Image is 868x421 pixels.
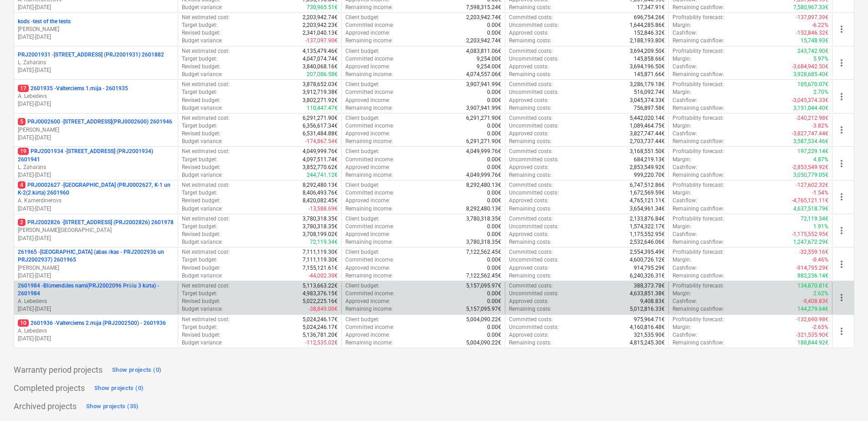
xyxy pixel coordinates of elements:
[673,14,724,21] p: Profitability forecast :
[634,29,665,37] p: 152,846.32€
[310,238,338,246] p: 72,119.34€
[509,122,559,130] p: Uncommitted costs :
[182,130,221,138] p: Revised budget :
[797,148,828,155] p: 197,229.14€
[630,21,665,29] p: 1,644,285.86€
[509,47,553,55] p: Committed costs :
[673,114,724,122] p: Profitability forecast :
[836,259,847,270] span: more_vert
[303,248,338,256] p: 7,111,119.30€
[487,21,501,29] p: 0.00€
[509,55,559,63] p: Uncommitted costs :
[673,55,691,63] p: Margin :
[813,156,828,164] p: 4.87%
[18,319,29,327] span: 10
[345,181,380,189] p: Client budget :
[18,164,174,171] p: L. Zaharāns
[487,223,501,231] p: 0.00€
[673,47,724,55] p: Profitability forecast :
[345,97,390,104] p: Approved income :
[182,63,221,71] p: Revised budget :
[18,51,174,74] div: PRJ2001931 -[STREET_ADDRESS] (PRJ2001931) 2601882L. Zaharāns[DATE]-[DATE]
[630,130,665,138] p: 3,827,747.44€
[673,197,697,205] p: Cashflow :
[673,71,724,78] p: Remaining cashflow :
[18,59,174,67] p: L. Zaharāns
[509,97,549,104] p: Approved costs :
[92,381,146,395] button: Show projects (0)
[509,63,549,71] p: Approved costs :
[812,122,828,130] p: -3.82%
[673,88,691,96] p: Margin :
[509,197,549,205] p: Approved costs :
[18,148,29,155] span: 19
[509,138,551,145] p: Remaining costs :
[509,114,553,122] p: Committed costs :
[303,223,338,231] p: 3,780,318.35€
[466,47,501,55] p: 4,083,811.06€
[345,47,380,55] p: Client budget :
[182,114,230,122] p: Net estimated cost :
[509,181,553,189] p: Committed costs :
[182,97,221,104] p: Revised budget :
[813,223,828,231] p: 1.91%
[813,88,828,96] p: 2.70%
[630,148,665,155] p: 3,168,551.50€
[305,37,338,45] p: -137,097.90€
[673,164,697,171] p: Cashflow :
[345,29,390,37] p: Approved income :
[345,14,380,21] p: Client budget :
[18,235,174,242] p: [DATE] - [DATE]
[18,4,174,11] p: [DATE] - [DATE]
[112,365,161,375] div: Show projects (0)
[303,181,338,189] p: 8,292,480.13€
[18,92,174,100] p: A. Lebedevs
[182,156,217,164] p: Target budget :
[487,189,501,197] p: 0.00€
[630,238,665,246] p: 2,532,646.06€
[634,156,665,164] p: 684,219.13€
[94,383,144,394] div: Show projects (0)
[303,55,338,63] p: 4,047,074.74€
[509,71,551,78] p: Remaining costs :
[792,231,828,238] p: -1,175,552.95€
[307,71,338,78] p: 207,006.58€
[84,399,141,414] button: Show projects (35)
[836,124,847,135] span: more_vert
[345,215,380,223] p: Client budget :
[630,197,665,205] p: 4,765,121.11€
[630,231,665,238] p: 1,175,552.95€
[792,97,828,104] p: -3,045,374.33€
[509,156,559,164] p: Uncommitted costs :
[345,55,394,63] p: Committed income :
[673,97,697,104] p: Cashflow :
[182,223,217,231] p: Target budget :
[487,29,501,37] p: 0.00€
[812,189,828,197] p: -1.54%
[18,181,26,189] span: 4
[18,264,174,272] p: [PERSON_NAME]
[110,363,164,377] button: Show projects (0)
[509,37,551,45] p: Remaining costs :
[822,377,868,421] iframe: Chat Widget
[673,21,691,29] p: Margin :
[509,104,551,112] p: Remaining costs :
[303,63,338,71] p: 3,840,068.16€
[182,14,230,21] p: Net estimated cost :
[673,4,724,11] p: Remaining cashflow :
[836,57,847,68] span: more_vert
[303,215,338,223] p: 3,780,318.35€
[630,47,665,55] p: 3,694,209.50€
[509,81,553,88] p: Committed costs :
[303,130,338,138] p: 6,531,484.88€
[305,138,338,145] p: -174,867.54€
[18,335,174,343] p: [DATE] - [DATE]
[345,4,393,11] p: Remaining income :
[182,238,223,246] p: Budget variance :
[673,148,724,155] p: Profitability forecast :
[345,248,380,256] p: Client budget :
[182,47,230,55] p: Net estimated cost :
[509,205,551,213] p: Remaining costs :
[345,189,394,197] p: Committed income :
[793,171,828,179] p: 3,050,779.05€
